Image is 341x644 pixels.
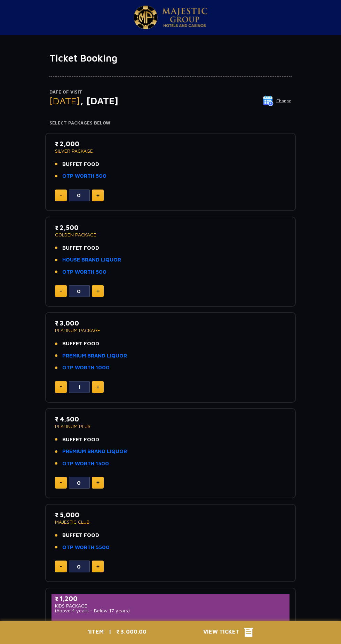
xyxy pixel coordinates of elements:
a: OTP WORTH 500 [62,172,106,180]
img: plus [96,565,100,568]
a: OTP WORTH 1500 [62,460,109,468]
p: GOLDEN PACKAGE [55,232,286,237]
p: | [104,627,116,638]
p: PLATINUM PACKAGE [55,328,286,333]
p: PLATINUM PLUS [55,424,286,429]
span: BUFFET FOOD KIDS [62,620,112,628]
p: ₹ 3,000 [55,319,286,328]
img: plus [96,481,100,484]
img: plus [96,194,100,197]
span: View Ticket [203,627,244,638]
span: BUFFET FOOD [62,160,99,168]
img: Majestic Pride [134,6,158,29]
p: ₹ 4,500 [55,414,286,424]
p: ITEM [88,627,104,638]
a: PREMIUM BRAND LIQUOR [62,352,127,360]
span: ₹ 3,000.00 [116,628,146,635]
img: plus [96,289,100,293]
p: ₹ 5,000 [55,510,286,520]
a: HOUSE BRAND LIQUOR [62,256,121,264]
a: OTP WORTH 500 [62,268,106,276]
p: Date of Visit [49,89,292,96]
span: 1 [88,628,90,635]
img: minus [60,566,62,567]
span: BUFFET FOOD [62,436,99,444]
img: Majestic Pride [162,8,207,27]
p: ₹ 2,000 [55,139,286,148]
p: MAJESTIC CLUB [55,520,286,524]
img: minus [60,386,62,387]
a: OTP WORTH 1000 [62,364,110,372]
a: PREMIUM BRAND LIQUOR [62,448,127,456]
span: , [DATE] [80,95,118,106]
span: BUFFET FOOD [62,244,99,252]
p: (Above 4 years - Below 17 years) [55,608,286,613]
p: SILVER PACKAGE [55,148,286,153]
button: Change [263,95,292,106]
img: minus [60,291,62,292]
img: plus [96,385,100,389]
a: OTP WORTH 5500 [62,544,110,552]
h1: Ticket Booking [49,52,292,64]
img: minus [60,195,62,196]
span: BUFFET FOOD [62,531,99,539]
img: minus [60,482,62,483]
p: KIDS PACKAGE [55,603,286,608]
p: ₹ 2,500 [55,223,286,232]
span: [DATE] [49,95,80,106]
p: ₹ 1,200 [55,594,286,603]
h4: Select Packages Below [49,120,292,126]
button: View Ticket [203,627,253,638]
span: BUFFET FOOD [62,340,99,348]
